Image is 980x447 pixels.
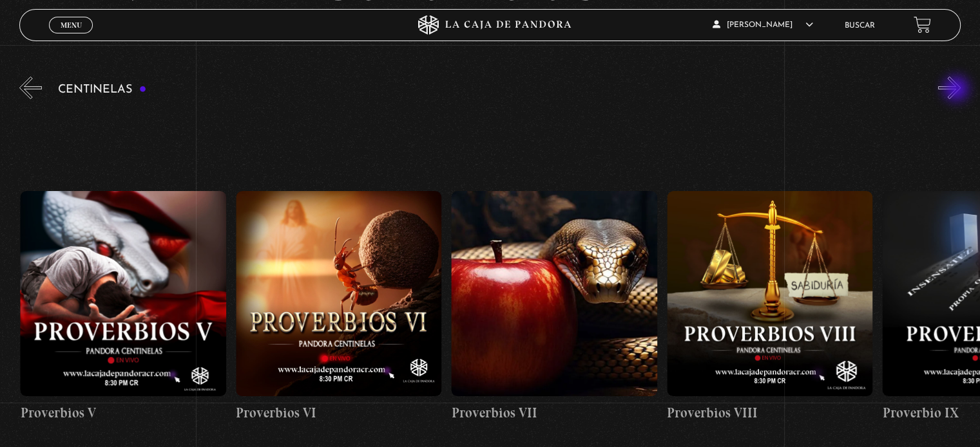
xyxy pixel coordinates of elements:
h4: Proverbios V [20,403,226,423]
h4: Proverbios VIII [667,403,872,423]
button: Next [938,77,961,99]
h4: Proverbios VI [236,403,441,423]
button: Previous [19,77,42,99]
span: Menu [61,21,82,29]
span: Cerrar [56,32,86,41]
a: View your shopping cart [914,16,931,33]
h4: Proverbios VII [451,403,657,423]
h3: Centinelas [58,84,146,96]
span: [PERSON_NAME] [713,21,813,29]
a: Buscar [845,22,875,30]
